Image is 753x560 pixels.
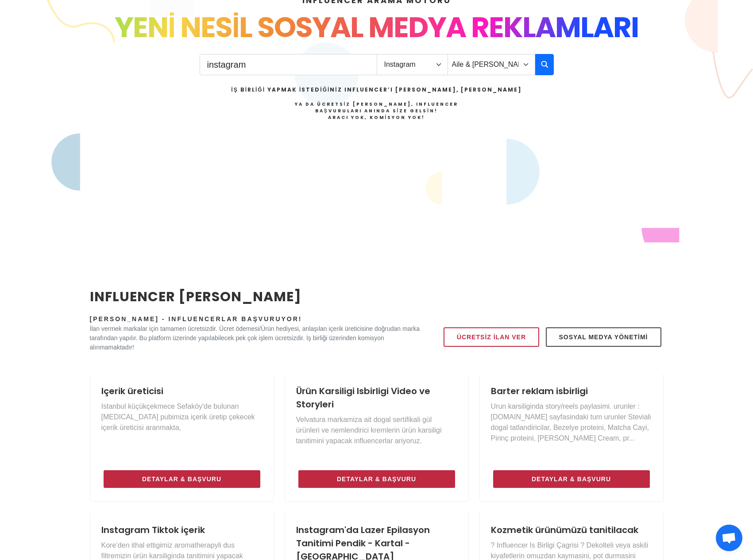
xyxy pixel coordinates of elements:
[101,401,263,433] p: Istanbul küçükçekmece Sefaköy'de bulunan [MEDICAL_DATA] pubimiza içerik üretip çekecek içerik üre...
[231,86,521,94] h2: İş Birliği Yapmak İstediğiniz Influencer’ı [PERSON_NAME], [PERSON_NAME]
[716,525,742,551] div: Açık sohbet
[104,470,260,488] a: Detaylar & Başvuru
[142,474,221,484] span: Detaylar & Başvuru
[90,315,302,322] span: [PERSON_NAME] - Influencerlar Başvuruyor!
[493,470,650,488] a: Detaylar & Başvuru
[296,414,457,446] p: Velvatura markamiza ait dogal sertifikali gül ürünleri ve nemlendirici kremlerin ürün karsiligi t...
[231,101,521,121] h4: Ya da Ücretsiz [PERSON_NAME], Influencer Başvuruları Anında Size Gelsin!
[328,114,425,121] strong: Aracı Yok, Komisyon Yok!
[491,385,588,397] a: Barter reklam isbirligi
[200,54,377,75] input: Search
[101,524,205,536] a: Instagram Tiktok içerik
[337,474,416,484] span: Detaylar & Başvuru
[298,470,455,488] a: Detaylar & Başvuru
[444,327,539,347] a: Ücretsiz İlan Ver
[296,385,430,410] a: Ürün Karsiligi Isbirligi Video ve Storyleri
[491,524,638,536] a: Kozmetik ürünümüzü tanitilacak
[532,474,611,484] span: Detaylar & Başvuru
[457,332,526,342] span: Ücretsiz İlan Ver
[90,324,420,352] p: İlan vermek markalar için tamamen ücretsizdir. Ücret ödemesi/Ürün hediyesi, anlaşılan içerik üret...
[559,332,648,342] span: Sosyal Medya Yönetimi
[101,385,163,397] a: Içerik üreticisi
[546,327,661,347] a: Sosyal Medya Yönetimi
[491,401,652,444] p: Urun karsiliginda story/reels paylasimi. urunler : [DOMAIN_NAME] sayfasindaki tum urunler Stevial...
[90,287,420,307] h2: INFLUENCER [PERSON_NAME]
[90,6,664,49] div: YENİ NESİL SOSYAL MEDYA REKLAMLARI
